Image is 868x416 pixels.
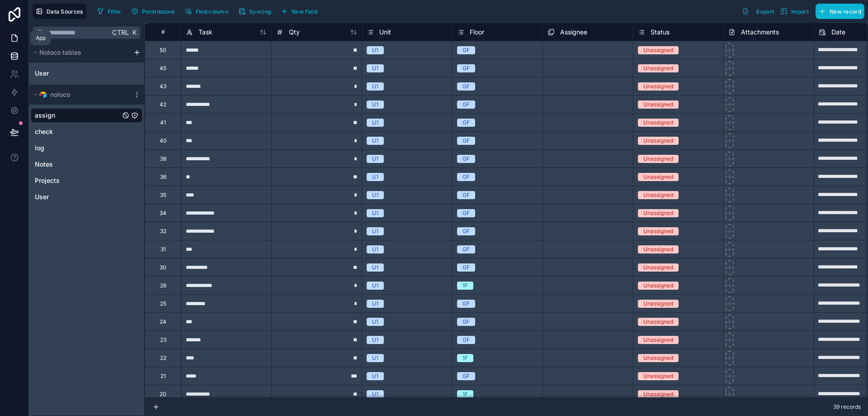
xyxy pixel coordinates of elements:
[372,46,378,54] div: U1
[372,390,378,398] div: U1
[160,155,166,163] div: 38
[249,8,271,15] span: Syncing
[643,354,673,362] div: Unassigned
[160,47,166,54] div: 50
[372,245,378,253] div: U1
[372,173,378,181] div: U1
[462,318,470,326] div: GF
[111,27,130,38] span: Ctrl
[816,4,864,19] button: New record
[372,155,378,163] div: U1
[830,8,861,15] span: New record
[462,372,470,380] div: GF
[160,336,166,344] div: 23
[462,282,468,290] div: 1F
[756,8,774,15] span: Export
[462,245,470,253] div: GF
[128,5,178,18] button: Permissions
[777,4,812,19] button: Import
[643,227,673,235] div: Unassigned
[791,8,809,15] span: Import
[196,8,228,15] span: Find column
[372,100,378,109] div: U1
[198,28,212,37] span: Task
[643,263,673,272] div: Unassigned
[643,82,673,91] div: Unassigned
[560,28,587,37] span: Assignee
[643,282,673,290] div: Unassigned
[462,209,470,217] div: GF
[372,191,378,199] div: U1
[643,119,673,127] div: Unassigned
[372,227,378,235] div: U1
[160,173,166,181] div: 36
[462,227,470,235] div: GF
[182,5,231,18] button: Find column
[160,83,166,90] div: 43
[160,391,166,398] div: 20
[462,263,470,272] div: GF
[372,300,378,308] div: U1
[462,336,470,344] div: GF
[372,336,378,344] div: U1
[372,209,378,217] div: U1
[36,34,46,42] div: App
[160,264,166,271] div: 30
[643,318,673,326] div: Unassigned
[160,191,166,199] div: 35
[372,137,378,145] div: U1
[462,137,470,145] div: GF
[462,100,470,109] div: GF
[643,245,673,253] div: Unassigned
[372,372,378,380] div: U1
[292,8,317,15] span: New field
[160,119,166,126] div: 41
[160,300,166,307] div: 25
[643,372,673,380] div: Unassigned
[643,64,673,72] div: Unassigned
[643,209,673,217] div: Unassigned
[462,173,470,181] div: GF
[160,65,166,72] div: 45
[235,5,274,18] button: Syncing
[831,28,845,37] span: Date
[372,354,378,362] div: U1
[462,82,470,91] div: GF
[643,155,673,163] div: Unassigned
[643,191,673,199] div: Unassigned
[372,263,378,272] div: U1
[741,28,779,37] span: Attachments
[160,228,166,235] div: 32
[160,318,166,325] div: 24
[160,282,166,289] div: 26
[131,29,137,36] span: K
[643,173,673,181] div: Unassigned
[160,373,166,380] div: 21
[379,28,391,37] span: Unit
[812,4,864,19] a: New record
[651,28,670,37] span: Status
[643,46,673,54] div: Unassigned
[47,8,83,15] span: Data Sources
[33,4,86,19] button: Data Sources
[160,354,166,362] div: 22
[739,4,777,19] button: Export
[643,390,673,398] div: Unassigned
[462,354,468,362] div: 1F
[643,100,673,109] div: Unassigned
[372,64,378,72] div: U1
[152,29,174,35] div: #
[462,119,470,127] div: GF
[278,5,321,18] button: New field
[643,336,673,344] div: Unassigned
[372,318,378,326] div: U1
[643,300,673,308] div: Unassigned
[372,282,378,290] div: U1
[372,82,378,91] div: U1
[643,137,673,145] div: Unassigned
[128,5,181,18] a: Permissions
[462,155,470,163] div: GF
[462,191,470,199] div: GF
[462,300,470,308] div: GF
[372,119,378,127] div: U1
